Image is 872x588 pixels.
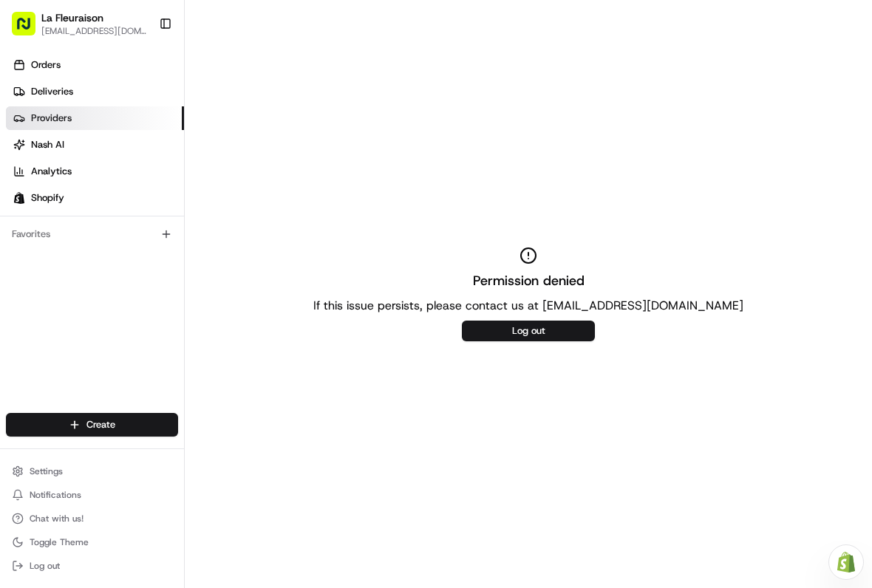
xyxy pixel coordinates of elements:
[6,6,153,41] button: La Fleuraison[EMAIL_ADDRESS][DOMAIN_NAME]
[6,106,184,130] a: Providers
[229,189,269,207] button: See all
[15,215,38,239] img: Masood Aslam
[104,326,179,338] a: Powered byPylon
[31,138,64,151] span: Nash AI
[313,297,743,315] p: If this issue persists, please contact us at [EMAIL_ADDRESS][DOMAIN_NAME]
[38,95,244,111] input: Clear
[131,229,161,241] span: [DATE]
[86,418,115,431] span: Create
[41,25,147,37] button: [EMAIL_ADDRESS][DOMAIN_NAME]
[119,284,243,311] a: 💻API Documentation
[31,165,72,178] span: Analytics
[251,146,269,163] button: Start new chat
[6,133,184,157] a: Nash AI
[13,192,25,204] img: Shopify logo
[30,536,89,548] span: Toggle Theme
[473,270,585,291] h2: Permission denied
[15,59,269,83] p: Welcome 👋
[15,15,44,44] img: Nash
[6,508,178,529] button: Chat with us!
[15,192,95,204] div: Past conversations
[67,156,203,168] div: We're available if you need us!
[6,555,178,576] button: Log out
[6,485,178,505] button: Notifications
[15,292,27,304] div: 📗
[123,229,128,241] span: •
[30,290,113,305] span: Knowledge Base
[31,141,58,168] img: 9188753566659_6852d8bf1fb38e338040_72.png
[462,321,595,341] button: Log out
[6,413,178,437] button: Create
[30,230,41,242] img: 1736555255976-a54dd68f-1ca7-489b-9aae-adbdc363a1c4
[31,58,61,72] span: Orders
[140,290,237,305] span: API Documentation
[125,292,137,304] div: 💻
[147,327,179,338] span: Pylon
[6,532,178,553] button: Toggle Theme
[6,160,184,183] a: Analytics
[30,513,84,524] span: Chat with us!
[31,191,64,205] span: Shopify
[6,461,178,482] button: Settings
[30,489,81,501] span: Notifications
[30,560,60,572] span: Log out
[6,53,184,77] a: Orders
[30,465,63,477] span: Settings
[67,141,242,156] div: Start new chat
[31,85,73,98] span: Deliveries
[46,229,120,241] span: [PERSON_NAME]
[31,112,72,125] span: Providers
[6,186,184,210] a: Shopify
[6,222,178,246] div: Favorites
[15,141,41,168] img: 1736555255976-a54dd68f-1ca7-489b-9aae-adbdc363a1c4
[9,284,119,311] a: 📗Knowledge Base
[41,10,103,25] button: La Fleuraison
[6,80,184,103] a: Deliveries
